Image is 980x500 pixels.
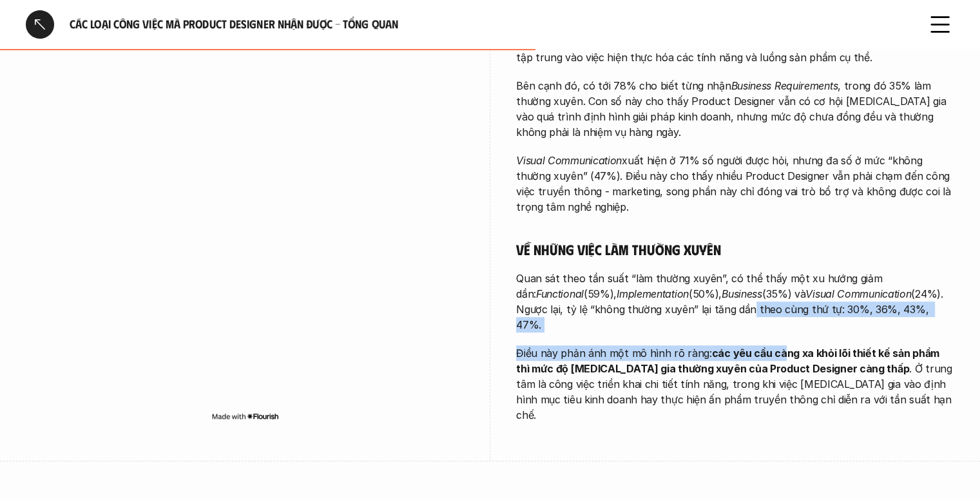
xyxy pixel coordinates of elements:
strong: các yêu cầu càng xa khỏi lõi thiết kế sản phẩm thì mức độ [MEDICAL_DATA] gia thường xuyên của Pro... [516,347,942,375]
img: Made with Flourish [211,410,279,421]
p: xuất hiện ở 71% số người được hỏi, nhưng đa số ở mức “không thường xuyên” (47%). Điều này cho thấ... [516,153,954,215]
iframe: Interactive or visual content [26,21,464,408]
p: Quan sát theo tần suất “làm thường xuyên”, có thể thấy một xu hướng giảm dần: (59%), (50%), (35%)... [516,271,954,332]
em: Implementation [617,287,689,300]
h5: Về những việc làm thường xuyên [516,240,954,258]
em: Visual Communication [516,154,622,167]
em: Business Requirements [731,79,838,92]
p: Bên cạnh đó, có tới 78% cho biết từng nhận , trong đó 35% làm thường xuyên. Con số này cho thấy P... [516,78,954,140]
h6: Các loại công việc mà Product Designer nhận được - Tổng quan [70,17,910,32]
em: Functional [536,287,584,300]
em: Business [722,287,762,300]
p: Điều này phản ánh một mô hình rõ ràng: . Ở trung tâm là công việc triển khai chi tiết tính năng, ... [516,345,954,423]
em: Visual Communication [805,287,911,300]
